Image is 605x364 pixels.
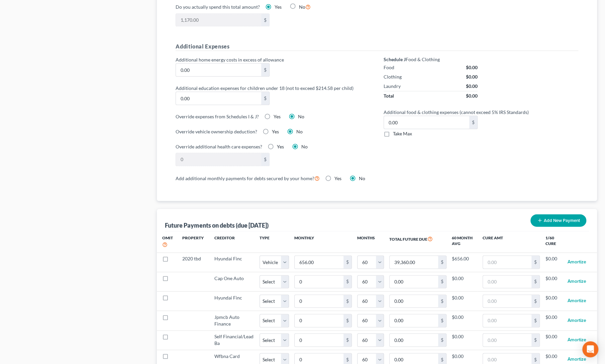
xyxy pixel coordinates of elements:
td: $0.00 [545,272,562,291]
div: $ [469,116,477,129]
th: 60 Month Avg [452,231,477,252]
div: $ [438,334,446,346]
span: Yes [277,144,284,149]
input: 0.00 [176,92,261,105]
div: $0.00 [466,64,478,71]
td: Hyundai Finc [209,252,260,272]
input: 0.00 [483,275,532,288]
button: Amortize [568,294,586,308]
label: Do you actually spend this total amount? [176,3,260,10]
div: Laundry [384,83,401,90]
input: 0.00 [176,153,261,166]
td: $0.00 [452,291,477,311]
input: 0.00 [483,256,532,268]
span: Yes [274,114,281,119]
input: 0.00 [390,295,438,308]
div: Future Payments on debts (due [DATE]) [165,221,269,229]
div: $ [343,256,351,268]
td: Jpmcb Auto Finance [209,311,260,330]
label: Override vehicle ownership deduction? [176,128,257,135]
td: $0.00 [545,311,562,330]
div: $ [531,314,539,327]
th: Creditor [209,231,260,252]
td: $0.00 [452,311,477,330]
div: $ [261,14,269,26]
div: $ [438,295,446,308]
td: Cap One Auto [209,272,260,291]
th: Omit [157,231,177,252]
span: No [298,114,304,119]
div: $ [438,275,446,288]
button: Amortize [568,255,586,269]
input: 0.00 [295,334,343,346]
span: Yes [275,4,282,10]
button: Add New Payment [530,214,586,227]
span: No [359,175,365,181]
th: Total Future Due [384,231,452,252]
th: Type [260,231,289,252]
div: $0.00 [466,93,478,99]
input: 0.00 [176,14,261,26]
td: $0.00 [452,272,477,291]
input: 0.00 [483,314,532,327]
span: Take Max [393,131,412,136]
div: $ [261,92,269,105]
div: $ [261,64,269,76]
div: $ [343,314,351,327]
h5: Additional Expenses [176,42,578,51]
label: Add additional monthly payments for debts secured by your home? [176,174,320,182]
div: $ [531,275,539,288]
input: 0.00 [390,275,438,288]
div: $ [531,334,539,346]
label: Override additional health care expenses? [176,143,262,150]
input: 0.00 [390,256,438,268]
th: Cure Amt [477,231,545,252]
td: $0.00 [545,330,562,350]
div: $ [343,295,351,308]
th: Monthly [289,231,357,252]
span: Yes [334,175,341,181]
span: Yes [272,129,279,134]
div: Total [384,93,394,99]
input: 0.00 [384,116,469,129]
td: $0.00 [452,330,477,350]
div: $ [343,275,351,288]
input: 0.00 [390,314,438,327]
input: 0.00 [295,295,343,308]
th: Property [177,231,209,252]
input: 0.00 [295,256,343,268]
span: No [296,129,303,134]
input: 0.00 [483,295,532,308]
div: $ [531,256,539,268]
input: 0.00 [176,64,261,76]
td: $0.00 [545,252,562,272]
input: 0.00 [483,334,532,346]
div: Food & Clothing [384,56,478,63]
td: 2020 tbd [177,252,209,272]
td: Self Financial/Lead Ba [209,330,260,350]
div: Food [384,64,394,71]
label: Additional education expenses for children under 18 (not to exceed $214.58 per child) [172,85,374,92]
button: Amortize [568,275,586,288]
button: Amortize [568,314,586,327]
th: 1/60 Cure [545,231,562,252]
td: $656.00 [452,252,477,272]
input: 0.00 [295,275,343,288]
div: Clothing [384,74,402,80]
td: $0.00 [545,291,562,311]
label: Additional food & clothing expenses (cannot exceed 5% IRS Standards) [380,109,582,116]
input: 0.00 [295,314,343,327]
strong: Schedule J [384,56,406,62]
div: $ [343,334,351,346]
button: Amortize [568,333,586,347]
span: No [299,4,305,10]
div: $ [261,153,269,166]
label: Override expenses from Schedules I & J? [176,113,259,120]
div: $0.00 [466,83,478,90]
div: $ [438,314,446,327]
div: $ [531,295,539,308]
span: No [301,144,308,149]
div: $ [438,256,446,268]
div: $0.00 [466,74,478,80]
td: Hyundai Finc [209,291,260,311]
